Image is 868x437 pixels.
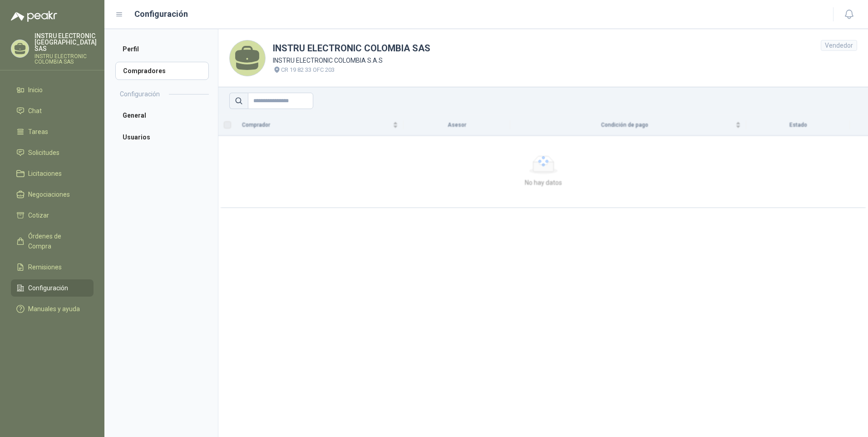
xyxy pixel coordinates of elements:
a: Negociaciones [11,186,94,203]
img: Logo peakr [11,11,57,22]
a: Licitaciones [11,165,94,182]
span: Cotizar [28,210,49,220]
a: Inicio [11,81,94,99]
span: Negociaciones [28,189,70,199]
span: Licitaciones [28,169,62,179]
h1: INSTRU ELECTRONIC COLOMBIA SAS [273,41,430,55]
p: INSTRU ELECTRONIC COLOMBIA S.A.S [273,55,430,65]
span: Solicitudes [28,148,59,158]
a: General [115,106,209,124]
p: INSTRU ELECTRONIC COLOMBIA SAS [35,54,97,65]
span: Órdenes de Compra [28,231,85,251]
h2: Configuración [120,89,160,99]
a: Tareas [11,123,94,140]
h1: Configuración [134,8,188,20]
a: Compradores [115,62,209,80]
span: Remisiones [28,262,62,272]
p: INSTRU ELECTRONIC [GEOGRAPHIC_DATA] SAS [35,33,97,52]
a: Chat [11,102,94,119]
a: Usuarios [115,128,209,146]
a: Órdenes de Compra [11,228,94,255]
a: Remisiones [11,258,94,276]
a: Perfil [115,40,209,58]
div: Vendedor [821,40,857,51]
span: Chat [28,106,42,116]
a: Cotizar [11,207,94,224]
span: Configuración [28,283,68,293]
span: Tareas [28,127,48,137]
span: Manuales y ayuda [28,304,80,314]
a: Configuración [11,279,94,297]
a: Manuales y ayuda [11,300,94,318]
p: CR 19 82 33 OFC 203 [281,65,335,74]
span: Inicio [28,85,43,95]
a: Solicitudes [11,144,94,161]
